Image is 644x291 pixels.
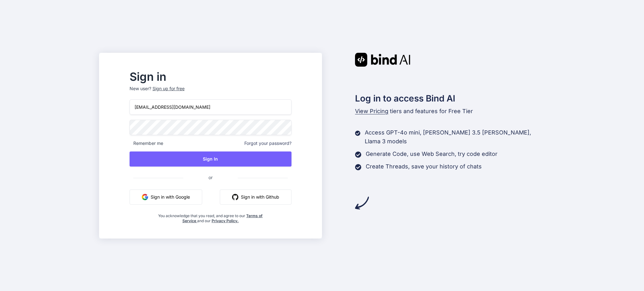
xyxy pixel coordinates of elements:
[130,99,291,115] input: Login or Email
[220,189,291,205] button: Sign in with Github
[232,194,238,200] img: github
[355,108,388,114] span: View Pricing
[130,85,291,99] p: New user?
[355,92,545,105] h2: Log in to access Bind AI
[355,196,369,210] img: arrow
[130,189,202,205] button: Sign in with Google
[212,218,239,223] a: Privacy Policy.
[130,72,291,82] h2: Sign in
[366,150,497,158] p: Generate Code, use Web Search, try code editor
[182,213,263,223] a: Terms of Service
[130,151,291,167] button: Sign In
[142,194,148,200] img: google
[355,53,410,67] img: Bind AI logo
[365,128,545,146] p: Access GPT-4o mini, [PERSON_NAME] 3.5 [PERSON_NAME], Llama 3 models
[157,210,265,223] div: You acknowledge that you read, and agree to our and our
[130,140,163,146] span: Remember me
[183,170,238,185] span: or
[244,140,291,146] span: Forgot your password?
[366,162,482,171] p: Create Threads, save your history of chats
[153,85,185,92] div: Sign up for free
[355,107,545,116] p: tiers and features for Free Tier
